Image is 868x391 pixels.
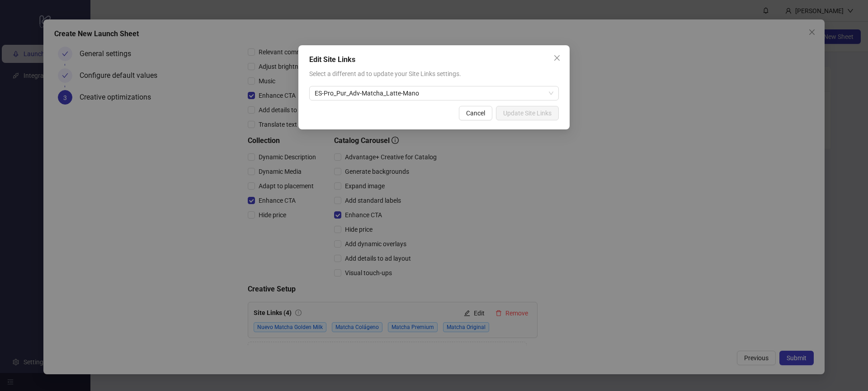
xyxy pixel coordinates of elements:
[553,54,561,62] span: close
[466,110,485,117] span: Cancel
[459,106,492,120] button: Cancel
[496,106,559,120] button: Update Site Links
[315,86,553,100] span: ES-Pro_Pur_Adv-Matcha_Latte-Mano
[309,54,559,65] div: Edit Site Links
[550,51,564,65] button: Close
[309,70,461,77] span: Select a different ad to update your Site Links settings.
